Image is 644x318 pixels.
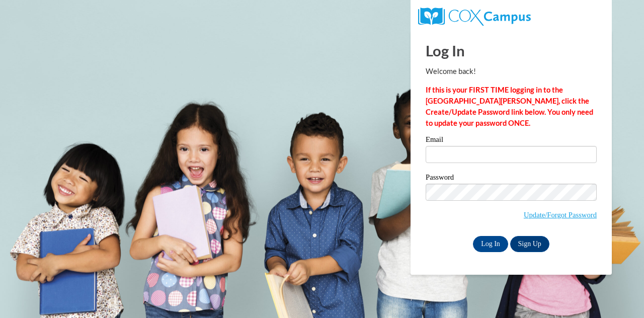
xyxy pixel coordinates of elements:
[524,211,597,219] a: Update/Forgot Password
[510,236,549,252] a: Sign Up
[426,174,597,184] label: Password
[418,8,531,26] img: COX Campus
[473,236,508,252] input: Log In
[426,86,593,127] strong: If this is your FIRST TIME logging in to the [GEOGRAPHIC_DATA][PERSON_NAME], click the Create/Upd...
[426,40,597,61] h1: Log In
[426,66,597,77] p: Welcome back!
[426,136,597,146] label: Email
